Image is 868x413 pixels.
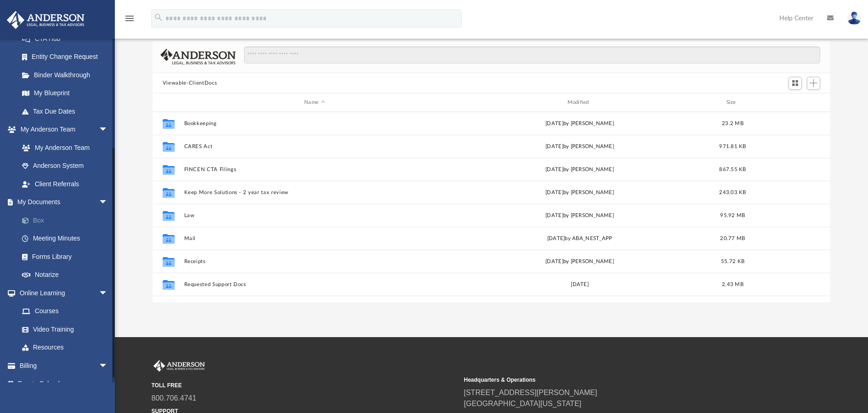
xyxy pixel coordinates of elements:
div: [DATE] by [PERSON_NAME] [449,212,710,220]
span: 2.43 MB [722,282,743,287]
a: 800.706.4741 [152,394,197,402]
button: Requested Support Docs [184,281,445,287]
a: Video Training [13,320,113,338]
div: id [157,98,180,107]
span: 971.81 KB [719,144,746,149]
span: 243.03 KB [719,190,746,195]
img: Anderson Advisors Platinum Portal [152,360,207,372]
span: 20.77 MB [720,236,745,241]
a: Forms Library [13,247,117,266]
a: Online Learningarrow_drop_down [6,284,117,302]
button: Bookkeeping [184,120,445,126]
span: 55.72 KB [721,259,744,264]
small: TOLL FREE [152,381,458,390]
a: [STREET_ADDRESS][PERSON_NAME] [464,389,597,396]
i: menu [124,13,135,24]
a: Anderson System [13,157,117,175]
a: Binder Walkthrough [13,66,122,84]
input: Search files and folders [244,46,820,64]
a: Tax Due Dates [13,102,122,120]
img: User Pic [847,11,861,25]
a: My Anderson Team [13,138,113,157]
span: arrow_drop_down [99,193,117,212]
span: arrow_drop_down [99,284,117,303]
span: 95.92 MB [720,213,745,218]
button: Switch to Grid View [789,77,802,90]
button: Add [807,77,821,90]
button: Keep More Solutions - 2 year tax review [184,189,445,195]
button: CARES Act [184,143,445,149]
a: Meeting Minutes [13,229,122,248]
a: [GEOGRAPHIC_DATA][US_STATE] [464,400,582,407]
button: Mail [184,235,445,241]
a: My Anderson Teamarrow_drop_down [6,120,117,139]
div: [DATE] by [PERSON_NAME] [449,120,710,128]
a: Billingarrow_drop_down [6,356,122,375]
a: Resources [13,338,117,357]
div: [DATE] by [PERSON_NAME] [449,189,710,197]
i: search [153,12,164,23]
span: arrow_drop_down [99,120,117,139]
div: [DATE] by ABA_NEST_APP [449,235,710,243]
button: Viewable-ClientDocs [163,79,217,87]
div: [DATE] by [PERSON_NAME] [449,143,710,151]
a: My Documentsarrow_drop_down [6,193,122,212]
a: My Blueprint [13,84,117,103]
a: menu [124,17,135,24]
a: Entity Change Request [13,48,122,66]
a: Box [13,211,122,229]
button: FINCEN CTA Filings [184,166,445,172]
div: [DATE] [449,281,710,289]
div: [DATE] by [PERSON_NAME] [449,258,710,266]
div: [DATE] by [PERSON_NAME] [449,166,710,174]
span: 23.2 MB [722,121,743,126]
img: Anderson Advisors Platinum Portal [4,11,87,29]
span: arrow_drop_down [99,356,117,375]
small: Headquarters & Operations [464,376,770,384]
span: 867.55 KB [719,167,746,172]
button: Law [184,212,445,218]
div: Size [714,98,751,107]
div: grid [153,112,830,302]
div: Modified [449,98,710,107]
a: Notarize [13,266,122,284]
a: Courses [13,302,117,321]
div: id [755,98,819,107]
a: Events Calendar [6,375,122,393]
a: Client Referrals [13,175,117,193]
button: Receipts [184,258,445,264]
div: Name [183,98,445,107]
